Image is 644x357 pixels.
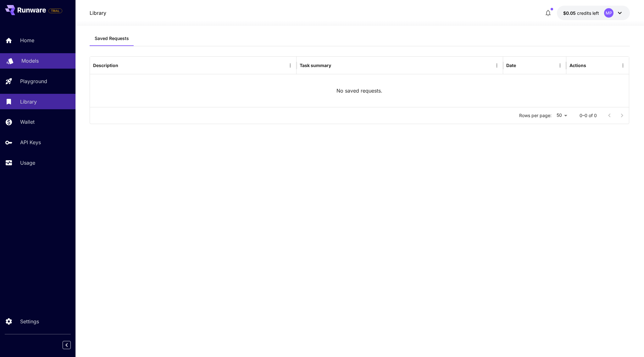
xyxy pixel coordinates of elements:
[619,61,627,70] button: Menu
[90,9,106,17] nav: breadcrumb
[20,98,37,105] p: Library
[93,63,118,68] div: Description
[563,10,599,16] div: $0.05
[517,61,525,70] button: Sort
[569,63,586,68] div: Actions
[300,63,331,68] div: Task summary
[506,63,516,68] div: Date
[563,10,577,16] span: $0.05
[577,10,599,16] span: credits left
[519,112,552,119] p: Rows per page:
[20,318,39,325] p: Settings
[21,57,39,65] p: Models
[63,341,71,349] button: Collapse sidebar
[556,61,564,70] button: Menu
[67,339,75,351] div: Collapse sidebar
[604,8,613,18] div: MP
[580,112,597,119] p: 0–0 of 0
[20,37,34,44] p: Home
[119,61,128,70] button: Sort
[286,61,295,70] button: Menu
[554,111,569,120] div: 50
[20,159,35,167] p: Usage
[20,77,47,85] p: Playground
[95,36,129,41] span: Saved Requests
[90,9,106,17] a: Library
[20,118,35,126] p: Wallet
[49,8,62,13] span: TRIAL
[20,139,41,146] p: API Keys
[557,6,630,20] button: $0.05MP
[492,61,501,70] button: Menu
[336,87,382,94] p: No saved requests.
[332,61,341,70] button: Sort
[48,7,62,14] span: Add your payment card to enable full platform functionality.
